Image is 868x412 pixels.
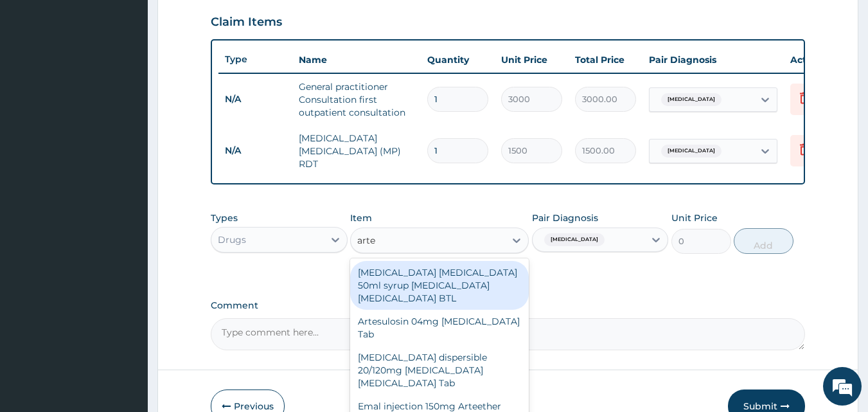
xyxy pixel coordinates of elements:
div: [MEDICAL_DATA] dispersible 20/120mg [MEDICAL_DATA] [MEDICAL_DATA] Tab [350,346,529,395]
label: Item [350,211,372,224]
textarea: Type your message and hit 'Enter' [6,299,245,344]
th: Type [218,48,292,71]
label: Pair Diagnosis [532,211,598,224]
th: Name [292,47,421,73]
button: Add [734,228,793,254]
td: N/A [218,139,292,163]
span: You are in [22,127,62,138]
div: Navigation go back [14,71,33,90]
td: General practitioner Consultation first outpatient consultation [292,74,421,125]
th: Actions [784,47,848,73]
h3: Claim Items [211,15,282,30]
img: d_794563401_company_1708531726252_794563401 [43,64,71,96]
span: Add emojis [222,314,235,327]
div: You will be connected to an operator in ~ 01:11 mins [22,139,229,154]
td: N/A [218,87,292,111]
span: Queue no. 1 [66,125,115,139]
label: Types [211,213,238,224]
span: [MEDICAL_DATA] [661,145,722,157]
div: Chat with us now [86,72,235,89]
div: Unable to wait? [6,223,245,277]
span: [MEDICAL_DATA] [544,233,605,246]
div: Drugs [218,233,246,246]
div: [MEDICAL_DATA] [MEDICAL_DATA] 50ml syrup [MEDICAL_DATA] [MEDICAL_DATA] BTL [350,261,529,310]
th: Unit Price [495,47,569,73]
th: Total Price [569,47,642,73]
th: Quantity [421,47,495,73]
div: Artesulosin 04mg [MEDICAL_DATA] Tab [350,310,529,346]
div: [PERSON_NAME] Provider Portal Assistant is forwarding the chat [29,187,222,210]
th: Pair Diagnosis [642,47,784,73]
label: Comment [211,300,806,311]
div: Minimize live chat window [211,6,242,37]
span: [MEDICAL_DATA] [661,93,722,106]
label: Unit Price [671,211,718,224]
span: Please leave us a message [22,256,233,271]
td: [MEDICAL_DATA] [MEDICAL_DATA] (MP) RDT [292,125,421,177]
